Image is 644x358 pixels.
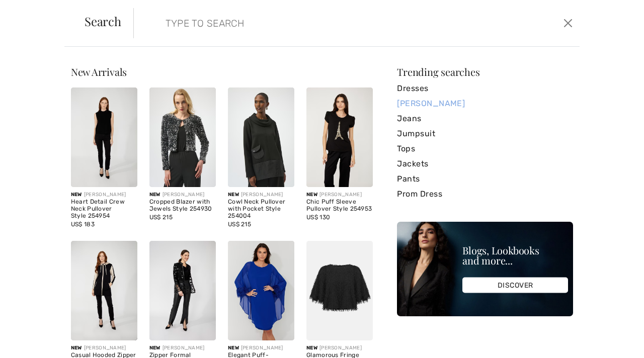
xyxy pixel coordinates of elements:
span: New Arrivals [71,65,127,78]
div: [PERSON_NAME] [149,191,216,199]
div: Cropped Blazer with Jewels Style 254930 [149,199,216,213]
span: New [306,345,317,351]
div: [PERSON_NAME] [228,191,294,199]
span: US$ 215 [149,214,173,221]
div: [PERSON_NAME] [306,191,373,199]
a: Prom Dress [397,187,573,202]
img: Elegant Puff-Sleeve Mini Dress Style 254186. Midnight Blue [228,241,294,340]
a: Jackets [397,156,573,171]
a: Jumpsuit [397,126,573,141]
button: Close [560,15,576,31]
div: [PERSON_NAME] [71,344,137,352]
span: New [228,192,239,198]
span: New [71,192,82,198]
img: Heart Detail Crew Neck Pullover Style 254954. Black [71,87,137,187]
div: DISCOVER [462,278,568,293]
img: Chic Puff Sleeve Pullover Style 254953. Black [306,87,373,187]
span: New [71,345,82,351]
div: [PERSON_NAME] [228,344,294,352]
span: New [149,345,160,351]
div: Cowl Neck Pullover with Pocket Style 254004 [228,199,294,219]
input: TYPE TO SEARCH [158,8,460,38]
img: Casual Hooded Zipper Top Style 254915. Black/Champagne [71,241,137,340]
div: Blogs, Lookbooks and more... [462,245,568,265]
div: [PERSON_NAME] [149,344,216,352]
span: US$ 215 [228,221,251,228]
img: Blogs, Lookbooks and more... [397,222,573,316]
span: US$ 183 [71,221,95,228]
div: [PERSON_NAME] [306,344,373,352]
div: Chic Puff Sleeve Pullover Style 254953 [306,199,373,213]
img: Glamorous Fringe Pullover Style 254105. Black [306,241,373,340]
div: [PERSON_NAME] [71,191,137,199]
span: US$ 130 [306,214,330,221]
span: Search [85,15,121,27]
span: New [149,192,160,198]
span: Help [23,7,44,16]
a: Pants [397,171,573,187]
div: Trending searches [397,67,573,77]
a: Dresses [397,81,573,96]
a: Jeans [397,111,573,126]
div: Heart Detail Crew Neck Pullover Style 254954 [71,199,137,219]
a: Tops [397,141,573,156]
a: [PERSON_NAME] [397,96,573,111]
img: Cowl Neck Pullover with Pocket Style 254004. Black [228,87,294,187]
span: New [306,192,317,198]
img: Cropped Blazer with Jewels Style 254930. Black/Silver [149,87,216,187]
img: Zipper Formal Collared Top Style 253852. Black [149,241,216,340]
span: New [228,345,239,351]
